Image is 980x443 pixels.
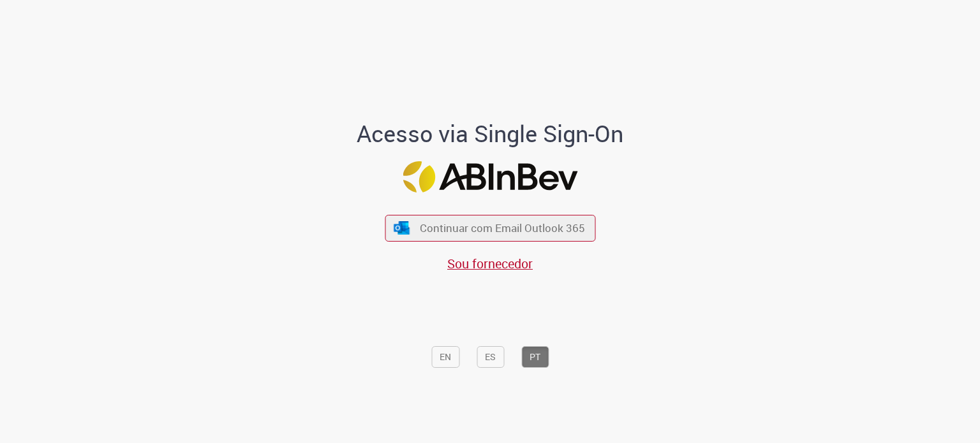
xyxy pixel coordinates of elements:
button: EN [431,346,459,368]
a: Sou fornecedor [447,255,533,272]
button: ícone Azure/Microsoft 360 Continuar com Email Outlook 365 [385,215,595,241]
h1: Acesso via Single Sign-On [313,121,667,147]
img: ícone Azure/Microsoft 360 [393,221,411,235]
button: PT [521,346,549,368]
span: Continuar com Email Outlook 365 [420,221,585,235]
img: Logo ABInBev [403,161,577,192]
button: ES [477,346,504,368]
